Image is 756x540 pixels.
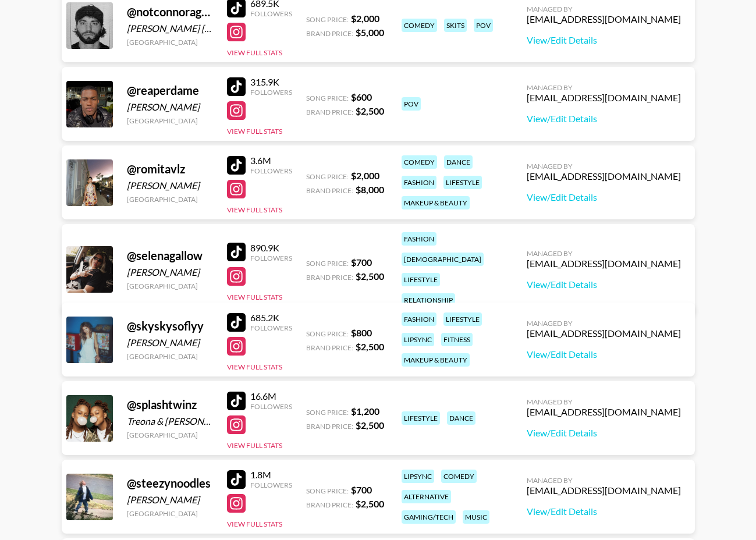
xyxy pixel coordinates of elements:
div: pov [402,97,421,111]
strong: $ 800 [351,327,372,338]
span: Song Price: [306,259,349,268]
div: lifestyle [443,176,482,189]
div: Managed By [527,162,681,170]
div: comedy [402,155,437,169]
button: View Full Stats [227,363,282,371]
div: lipsync [402,333,434,346]
button: View Full Stats [227,520,282,528]
div: [GEOGRAPHIC_DATA] [127,116,213,125]
div: [GEOGRAPHIC_DATA] [127,282,213,290]
div: [EMAIL_ADDRESS][DOMAIN_NAME] [527,258,681,269]
div: Managed By [527,83,681,92]
strong: $ 2,500 [356,271,384,282]
strong: $ 600 [351,91,372,102]
div: fashion [402,176,436,189]
a: View/Edit Details [527,191,681,203]
div: lifestyle [402,273,440,286]
div: Managed By [527,397,681,406]
div: 16.6M [250,390,292,402]
span: Brand Price: [306,422,353,431]
a: View/Edit Details [527,279,681,290]
div: pov [474,19,493,32]
div: gaming/tech [402,510,456,524]
div: music [463,510,489,524]
div: [PERSON_NAME] [127,180,213,191]
strong: $ 2,500 [356,105,384,116]
div: Followers [250,166,292,175]
span: Song Price: [306,94,349,102]
div: @ splashtwinz [127,397,213,412]
div: [EMAIL_ADDRESS][DOMAIN_NAME] [527,13,681,25]
button: View Full Stats [227,441,282,450]
strong: $ 2,000 [351,170,379,181]
div: Followers [250,254,292,262]
div: lifestyle [402,411,440,425]
span: Song Price: [306,486,349,495]
span: Brand Price: [306,343,353,352]
div: dance [447,411,475,425]
div: [GEOGRAPHIC_DATA] [127,352,213,361]
div: [PERSON_NAME] [127,494,213,506]
div: [DEMOGRAPHIC_DATA] [402,253,484,266]
div: [GEOGRAPHIC_DATA] [127,509,213,518]
div: Followers [250,481,292,489]
button: View Full Stats [227,127,282,136]
div: [GEOGRAPHIC_DATA] [127,195,213,204]
div: alternative [402,490,451,503]
a: View/Edit Details [527,34,681,46]
div: [PERSON_NAME] [127,267,213,278]
div: [PERSON_NAME] [127,101,213,113]
div: relationship [402,293,455,307]
div: [GEOGRAPHIC_DATA] [127,431,213,439]
strong: $ 700 [351,257,372,268]
div: makeup & beauty [402,196,470,209]
div: @ romitavlz [127,162,213,176]
div: @ notconnoragain [127,5,213,19]
div: 685.2K [250,312,292,324]
div: @ skyskysoflyy [127,319,213,333]
div: Followers [250,88,292,97]
strong: $ 2,500 [356,498,384,509]
div: [GEOGRAPHIC_DATA] [127,38,213,47]
div: @ steezynoodles [127,476,213,491]
strong: $ 1,200 [351,406,379,417]
button: View Full Stats [227,48,282,57]
div: [EMAIL_ADDRESS][DOMAIN_NAME] [527,328,681,339]
strong: $ 2,500 [356,420,384,431]
div: lifestyle [443,312,482,326]
div: [PERSON_NAME] [127,337,213,349]
div: [PERSON_NAME] [PERSON_NAME] [127,23,213,34]
a: View/Edit Details [527,427,681,439]
div: [EMAIL_ADDRESS][DOMAIN_NAME] [527,485,681,496]
div: Followers [250,402,292,411]
span: Brand Price: [306,29,353,38]
div: comedy [402,19,437,32]
span: Brand Price: [306,273,353,282]
a: View/Edit Details [527,349,681,360]
span: Song Price: [306,15,349,24]
span: Brand Price: [306,108,353,116]
div: Followers [250,324,292,332]
button: View Full Stats [227,293,282,301]
span: Brand Price: [306,186,353,195]
div: 1.8M [250,469,292,481]
div: comedy [441,470,477,483]
div: lipsync [402,470,434,483]
div: [EMAIL_ADDRESS][DOMAIN_NAME] [527,92,681,104]
button: View Full Stats [227,205,282,214]
span: Brand Price: [306,500,353,509]
a: View/Edit Details [527,113,681,125]
div: dance [444,155,473,169]
strong: $ 5,000 [356,27,384,38]
div: Managed By [527,319,681,328]
div: makeup & beauty [402,353,470,367]
div: fashion [402,312,436,326]
div: @ reaperdame [127,83,213,98]
span: Song Price: [306,408,349,417]
div: [EMAIL_ADDRESS][DOMAIN_NAME] [527,170,681,182]
div: Followers [250,9,292,18]
div: fashion [402,232,436,246]
strong: $ 700 [351,484,372,495]
div: skits [444,19,467,32]
div: 890.9K [250,242,292,254]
